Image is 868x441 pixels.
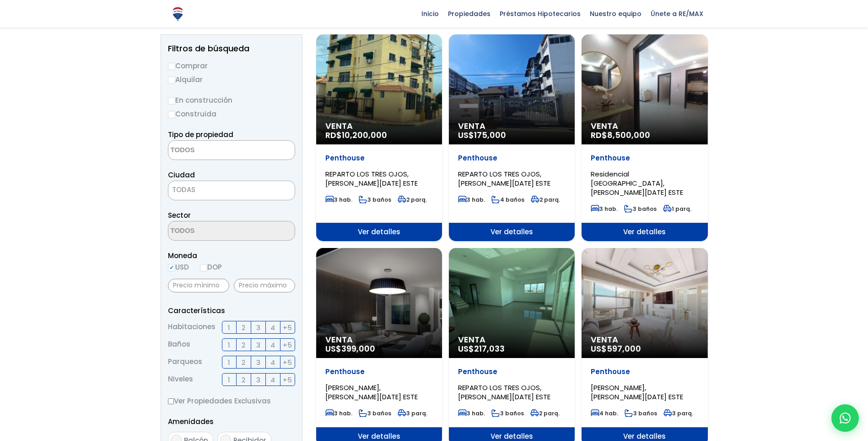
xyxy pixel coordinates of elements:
[591,383,683,402] span: [PERSON_NAME], [PERSON_NAME][DATE] ESTE
[449,34,575,241] a: Venta US$175,000 Penthouse REPARTO LOS TRES OJOS, [PERSON_NAME][DATE] ESTE 3 hab. 4 baños 2 parq....
[168,338,190,351] span: Baños
[256,357,260,368] span: 3
[325,367,433,376] p: Penthouse
[646,7,708,21] span: Únete a RE/MAX
[242,357,245,368] span: 2
[458,129,506,141] span: US$
[591,367,698,376] p: Penthouse
[242,322,245,333] span: 2
[359,196,391,204] span: 3 baños
[530,409,560,417] span: 2 parq.
[316,34,442,241] a: Venta RD$10,200,000 Penthouse REPARTO LOS TRES OJOS, [PERSON_NAME][DATE] ESTE 3 hab. 3 baños 2 pa...
[325,335,433,344] span: Venta
[168,210,191,220] span: Sector
[359,409,391,417] span: 3 baños
[458,121,566,131] span: Venta
[256,322,260,333] span: 3
[474,129,506,141] span: 175,000
[591,154,698,163] p: Penthouse
[591,121,698,131] span: Venta
[591,343,641,354] span: US$
[168,279,229,292] input: Precio mínimo
[607,343,641,354] span: 597,000
[474,343,505,354] span: 217,033
[168,261,189,273] label: USD
[458,196,485,204] span: 3 hab.
[491,409,524,417] span: 3 baños
[582,223,707,241] span: Ver detalles
[458,169,550,188] span: REPARTO LOS TRES OJOS, [PERSON_NAME][DATE] ESTE
[168,94,295,106] label: En construcción
[458,343,505,354] span: US$
[256,339,260,351] span: 3
[443,7,495,21] span: Propiedades
[168,170,195,180] span: Ciudad
[168,356,202,369] span: Parqueos
[172,185,195,194] span: TODAS
[325,169,418,188] span: REPARTO LOS TRES OJOS, [PERSON_NAME][DATE] ESTE
[283,339,292,351] span: +5
[458,154,566,163] p: Penthouse
[458,409,485,417] span: 3 hab.
[283,322,292,333] span: +5
[168,398,174,404] input: Ver Propiedades Exclusivas
[168,60,295,72] label: Comprar
[168,77,175,84] input: Alquilar
[458,335,566,344] span: Venta
[168,250,295,261] span: Moneda
[325,343,375,354] span: US$
[234,279,295,292] input: Precio máximo
[228,374,230,386] span: 1
[341,343,375,354] span: 399,000
[256,374,260,386] span: 3
[398,409,427,417] span: 3 parq.
[170,6,186,22] img: Logo de REMAX
[607,129,650,141] span: 8,500,000
[625,409,657,417] span: 3 baños
[270,357,275,368] span: 4
[168,181,295,200] span: TODAS
[591,205,618,213] span: 3 hab.
[270,339,275,351] span: 4
[270,374,275,386] span: 4
[325,121,433,131] span: Venta
[168,63,175,70] input: Comprar
[168,111,175,118] input: Construida
[663,205,691,213] span: 1 parq.
[168,305,295,316] p: Características
[242,374,245,386] span: 2
[200,261,222,273] label: DOP
[398,196,427,204] span: 2 parq.
[228,339,230,351] span: 1
[495,7,585,21] span: Préstamos Hipotecarios
[585,7,646,21] span: Nuestro equipo
[168,416,295,427] p: Amenidades
[168,183,295,196] span: TODAS
[342,129,387,141] span: 10,200,000
[458,383,550,402] span: REPARTO LOS TRES OJOS, [PERSON_NAME][DATE] ESTE
[449,223,575,241] span: Ver detalles
[591,129,650,141] span: RD$
[325,129,387,141] span: RD$
[168,97,175,105] input: En construcción
[168,44,295,53] h2: Filtros de búsqueda
[283,357,292,368] span: +5
[316,223,442,241] span: Ver detalles
[325,383,418,402] span: [PERSON_NAME], [PERSON_NAME][DATE] ESTE
[591,169,683,197] span: Residencial [GEOGRAPHIC_DATA], [PERSON_NAME][DATE] ESTE
[242,339,245,351] span: 2
[168,264,175,271] input: USD
[168,321,216,334] span: Habitaciones
[591,335,698,344] span: Venta
[200,264,207,271] input: DOP
[228,322,230,333] span: 1
[168,373,193,386] span: Niveles
[458,367,566,376] p: Penthouse
[228,357,230,368] span: 1
[168,395,295,407] label: Ver Propiedades Exclusivas
[168,108,295,120] label: Construida
[624,205,657,213] span: 3 baños
[168,74,295,85] label: Alquilar
[582,34,707,241] a: Venta RD$8,500,000 Penthouse Residencial [GEOGRAPHIC_DATA], [PERSON_NAME][DATE] ESTE 3 hab. 3 bañ...
[417,7,443,21] span: Inicio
